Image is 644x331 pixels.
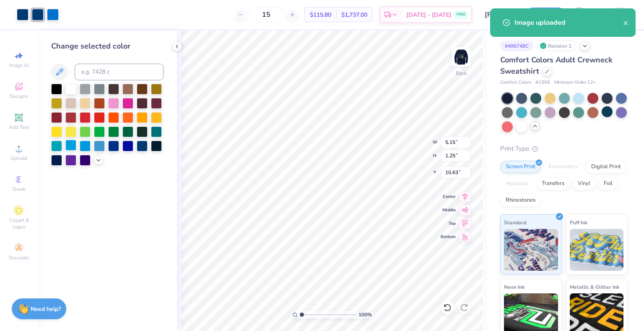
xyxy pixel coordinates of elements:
div: Screen Print [500,161,541,173]
span: Add Text [9,124,29,131]
span: Standard [504,218,526,227]
div: Rhinestones [500,194,541,207]
span: Greek [13,186,26,192]
span: Upload [10,155,27,162]
div: Transfers [536,177,570,190]
span: Minimum Order: 12 + [554,79,596,86]
span: Designs [10,93,28,100]
div: Foil [598,177,618,190]
strong: Need help? [31,305,61,313]
div: Digital Print [586,161,626,173]
span: Bottom [441,234,456,240]
div: Image uploaded [514,18,623,28]
span: $1,737.00 [341,10,367,19]
span: Comfort Colors [500,79,531,86]
span: [DATE] - [DATE] [406,10,452,19]
div: Change selected color [51,41,164,52]
span: Top [441,221,456,226]
span: FREE [457,12,465,18]
div: # 496748C [500,41,533,51]
div: Revision 1 [538,41,576,51]
div: Applique [500,177,534,190]
span: Center [441,194,456,200]
input: – – [250,7,283,22]
span: Metallic & Glitter Ink [570,282,619,291]
span: Image AI [9,62,29,69]
span: Decorate [9,254,29,261]
div: Embroidery [543,161,583,173]
div: Print Type [500,144,627,154]
span: $115.80 [310,10,331,19]
span: 100 % [358,311,372,318]
img: Standard [504,229,558,271]
div: Vinyl [572,177,596,190]
img: Back [453,49,470,65]
span: Middle [441,207,456,213]
span: Puff Ink [570,218,587,227]
div: Back [456,69,467,77]
span: Neon Ink [504,282,525,291]
input: Untitled Design [478,6,519,23]
span: Comfort Colors Adult Crewneck Sweatshirt [500,55,613,76]
input: e.g. 7428 c [75,64,164,80]
button: close [623,18,629,28]
span: # 1566 [535,79,550,86]
img: Puff Ink [570,229,624,271]
span: Clipart & logos [4,217,34,230]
